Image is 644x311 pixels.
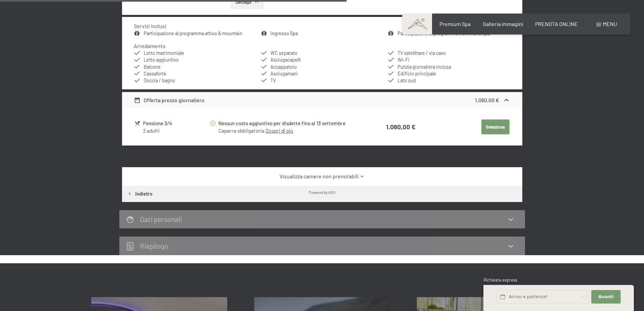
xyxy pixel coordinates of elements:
[270,57,301,63] span: Asciugacapelli
[266,128,293,134] a: Scopri di più
[144,30,242,36] a: Participazione al programma attivo & mountain
[144,77,175,83] span: Doccia / bagno
[270,64,297,70] span: Accappatoio
[134,43,166,49] h4: Arredamento
[481,119,509,134] button: Seleziona
[134,23,166,29] h4: Servizi inclusi
[143,127,209,134] div: 2 adulti
[483,21,523,27] a: Galleria immagini
[398,50,446,56] span: TV satellitare / via cavo
[144,64,161,70] span: Balcone
[270,71,298,76] span: Asciugamani
[598,294,614,300] span: Avanti
[140,242,168,250] h2: Riepilogo
[398,77,416,83] span: Lato sud
[218,119,359,127] div: Nessun costo aggiuntivo per disdette fino al 13 settembre
[603,21,617,27] span: Menu
[134,173,510,180] a: Visualizza camere non prenotabili
[144,50,184,56] span: Letto matrimoniale
[144,71,166,76] span: Cassaforte
[398,57,409,63] span: Wi-Fi
[439,21,471,27] a: Premium Spa
[143,119,209,127] div: Pensione 3/4
[270,30,298,36] a: Ingresso Spa
[398,64,451,70] span: Pulizia giornaliera inclusa
[475,97,499,103] strong: 1.060,00 €
[140,215,182,223] h2: Dati personali
[386,123,415,131] strong: 1.060,00 €
[309,190,336,195] div: Powered by HGV
[218,127,359,134] div: Caparra obbligatoria.
[398,71,436,76] span: Edificio principale
[270,77,276,83] span: TV
[144,57,179,63] span: Letto aggiuntivo
[483,277,517,283] span: Richiesta express
[122,186,158,202] button: Indietro
[535,21,578,27] a: PRENOTA ONLINE
[122,92,522,108] div: Offerta prezzo giornaliero1.060,00 €
[398,30,490,36] a: Participazione al programma wellness & Spa
[591,290,620,304] button: Avanti
[270,50,297,56] span: WC separato
[134,96,205,104] div: Offerta prezzo giornaliero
